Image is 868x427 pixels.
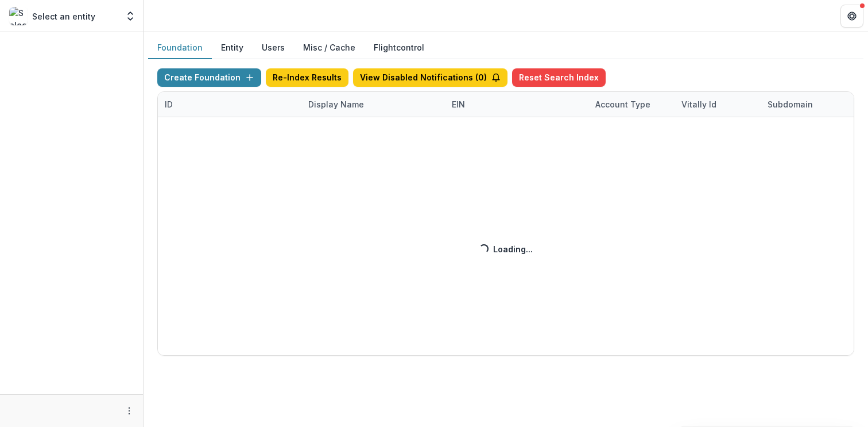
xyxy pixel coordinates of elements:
button: Entity [212,37,253,59]
button: Get Help [840,5,863,28]
button: Misc / Cache [294,37,365,59]
button: Foundation [148,37,212,59]
img: Select an entity [9,7,28,25]
button: Users [253,37,294,59]
button: Open entity switcher [122,5,138,28]
a: Flightcontrol [374,41,424,53]
p: Select an entity [32,10,95,22]
button: More [122,404,136,418]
